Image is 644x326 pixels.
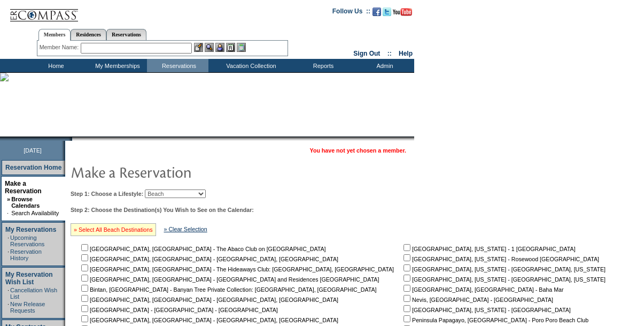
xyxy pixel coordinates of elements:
[71,207,254,213] b: Step 2: Choose the Destination(s) You Wish to See on the Calendar:
[68,137,72,141] img: promoShadowLeftCorner.gif
[74,226,153,233] a: » Select All Beach Destinations
[72,137,73,141] img: blank.gif
[401,276,606,283] nobr: [GEOGRAPHIC_DATA], [US_STATE] - [GEOGRAPHIC_DATA], [US_STATE]
[10,234,44,247] a: Upcoming Reservations
[383,7,391,16] img: Follow us on Twitter
[79,307,278,313] nobr: [GEOGRAPHIC_DATA] - [GEOGRAPHIC_DATA] - [GEOGRAPHIC_DATA]
[79,246,326,252] nobr: [GEOGRAPHIC_DATA], [GEOGRAPHIC_DATA] - The Abaco Club on [GEOGRAPHIC_DATA]
[79,266,394,272] nobr: [GEOGRAPHIC_DATA], [GEOGRAPHIC_DATA] - The Hideaways Club: [GEOGRAPHIC_DATA], [GEOGRAPHIC_DATA]
[401,286,563,293] nobr: [GEOGRAPHIC_DATA], [GEOGRAPHIC_DATA] - Baha Mar
[7,287,9,300] td: ·
[5,271,53,286] a: My Reservation Wish List
[205,43,214,52] img: View
[5,180,42,195] a: Make a Reservation
[401,246,576,252] nobr: [GEOGRAPHIC_DATA], [US_STATE] - 1 [GEOGRAPHIC_DATA]
[353,59,414,72] td: Admin
[399,50,413,57] a: Help
[401,317,588,323] nobr: Peninsula Papagayo, [GEOGRAPHIC_DATA] - Poro Poro Beach Club
[79,276,379,283] nobr: [GEOGRAPHIC_DATA], [GEOGRAPHIC_DATA] - [GEOGRAPHIC_DATA] and Residences [GEOGRAPHIC_DATA]
[11,196,40,209] a: Browse Calendars
[401,256,599,262] nobr: [GEOGRAPHIC_DATA], [US_STATE] - Rosewood [GEOGRAPHIC_DATA]
[310,147,406,154] span: You have not yet chosen a member.
[79,286,377,293] nobr: Bintan, [GEOGRAPHIC_DATA] - Banyan Tree Private Collection: [GEOGRAPHIC_DATA], [GEOGRAPHIC_DATA]
[5,164,61,171] a: Reservation Home
[10,301,45,314] a: New Release Requests
[237,43,246,52] img: b_calculator.gif
[79,297,338,303] nobr: [GEOGRAPHIC_DATA], [GEOGRAPHIC_DATA] - [GEOGRAPHIC_DATA], [GEOGRAPHIC_DATA]
[291,59,353,72] td: Reports
[393,8,412,16] img: Subscribe to our YouTube Channel
[24,59,86,72] td: Home
[332,6,370,19] td: Follow Us ::
[71,191,143,197] b: Step 1: Choose a Lifestyle:
[383,11,391,17] a: Follow us on Twitter
[147,59,208,72] td: Reservations
[7,234,9,247] td: ·
[11,210,59,216] a: Search Availability
[7,196,10,202] b: »
[194,43,203,52] img: b_edit.gif
[208,59,291,72] td: Vacation Collection
[7,301,9,314] td: ·
[86,59,147,72] td: My Memberships
[7,210,10,216] td: ·
[373,11,381,17] a: Become our fan on Facebook
[79,256,338,262] nobr: [GEOGRAPHIC_DATA], [GEOGRAPHIC_DATA] - [GEOGRAPHIC_DATA], [GEOGRAPHIC_DATA]
[226,43,235,52] img: Reservations
[79,317,338,323] nobr: [GEOGRAPHIC_DATA], [GEOGRAPHIC_DATA] - [GEOGRAPHIC_DATA], [GEOGRAPHIC_DATA]
[393,11,412,17] a: Subscribe to our YouTube Channel
[373,7,381,16] img: Become our fan on Facebook
[71,161,284,183] img: pgTtlMakeReservation.gif
[401,307,571,313] nobr: [GEOGRAPHIC_DATA], [US_STATE] - [GEOGRAPHIC_DATA]
[38,29,71,41] a: Members
[401,266,606,272] nobr: [GEOGRAPHIC_DATA], [US_STATE] - [GEOGRAPHIC_DATA], [US_STATE]
[24,147,42,154] span: [DATE]
[5,226,56,233] a: My Reservations
[71,29,106,40] a: Residences
[164,226,207,232] a: » Clear Selection
[401,297,553,303] nobr: Nevis, [GEOGRAPHIC_DATA] - [GEOGRAPHIC_DATA]
[387,50,392,57] span: ::
[353,50,380,57] a: Sign Out
[40,43,81,52] div: Member Name:
[7,248,9,261] td: ·
[10,287,57,300] a: Cancellation Wish List
[106,29,146,40] a: Reservations
[215,43,224,52] img: Impersonate
[10,248,42,261] a: Reservation History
